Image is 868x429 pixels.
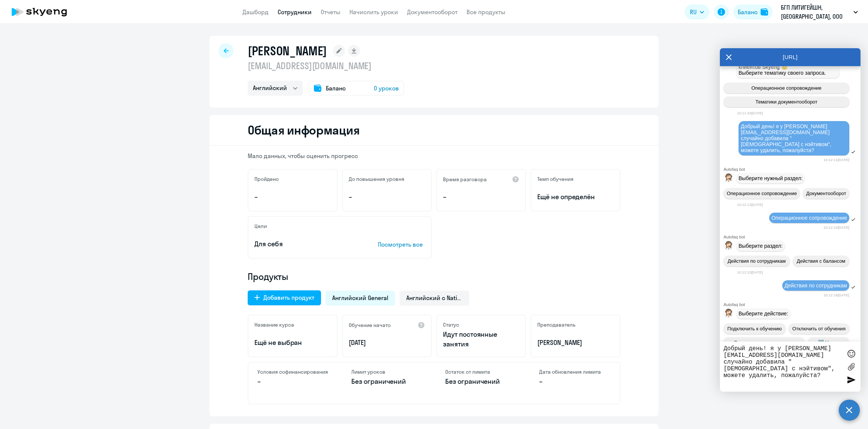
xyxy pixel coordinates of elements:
[724,323,786,334] button: Подключить к обучению
[443,192,519,202] p: –
[254,321,294,328] h5: Название курса
[741,123,833,153] span: Добрый день! я у [PERSON_NAME] [EMAIL_ADDRESS][DOMAIN_NAME] случайно добавила "[DEMOGRAPHIC_DATA]...
[724,302,861,307] div: Autofaq bot
[539,377,611,386] p: –
[254,176,279,182] h5: Пройдено
[254,239,355,249] p: Для себя
[818,340,839,345] span: ➡️ Назад
[727,191,797,196] span: Операционное сопровождение
[724,235,861,239] div: Autofaq bot
[724,241,733,252] img: bot avatar
[823,158,849,162] time: 10:12:11[DATE]
[737,111,763,115] time: 10:11:43[DATE]
[374,84,399,93] span: 0 уроков
[254,223,267,229] h5: Цели
[739,243,783,249] span: Выберите раздел:
[349,338,425,348] p: [DATE]
[737,203,763,207] time: 10:12:13[DATE]
[332,294,388,302] span: Английский General
[724,345,842,388] textarea: Добрый день! я у [PERSON_NAME] [EMAIL_ADDRESS][DOMAIN_NAME] случайно добавила "[DEMOGRAPHIC_DATA]...
[278,8,312,16] a: Сотрудники
[537,338,614,348] p: [PERSON_NAME]
[806,191,846,196] span: Документооборот
[257,377,329,386] p: –
[351,368,423,375] h4: Лимит уроков
[537,176,574,182] h5: Темп обучения
[737,270,763,274] time: 10:12:15[DATE]
[724,337,805,348] button: Сотруднику нужна помощь
[728,258,786,264] span: Действия по сотрудникам
[724,188,800,199] button: Операционное сопровождение
[808,337,850,348] button: ➡️ Назад
[406,294,462,302] span: Английский с Native
[539,368,611,375] h4: Дата обновления лимита
[724,256,790,266] button: Действия по сотрудникам
[823,293,849,297] time: 10:12:16[DATE]
[797,258,845,264] span: Действия с балансом
[785,283,847,288] span: Действия по сотрудникам
[443,176,487,183] h5: Время разговора
[467,8,505,16] a: Все продукты
[739,58,826,76] span: Привет, я отвечаю на вопросы B2B клиентов Skyeng 🙂 Выберите тематику своего запроса.
[777,3,862,21] button: БГП ЛИТИГЕЙШН, [GEOGRAPHIC_DATA], ООО
[443,330,519,349] p: Идут постоянные занятия
[793,256,849,266] button: Действия с балансом
[789,323,849,334] button: Отключить от обучения
[755,99,817,105] span: Тематики документооборот
[407,8,458,16] a: Документооборот
[733,4,773,19] button: Балансbalance
[727,326,782,331] span: Подключить к обучению
[254,192,331,202] p: –
[781,3,850,21] p: БГП ЛИТИГЕЙШН, [GEOGRAPHIC_DATA], ООО
[734,340,794,345] span: Сотруднику нужна помощь
[739,311,788,317] span: Выберите действие:
[761,8,768,16] img: balance
[724,309,733,320] img: bot avatar
[326,84,346,93] span: Баланс
[349,322,391,328] h5: Обучение начато
[445,368,517,375] h4: Остаток от лимита
[823,225,849,229] time: 10:12:14[DATE]
[724,167,861,172] div: Autofaq bot
[738,7,758,16] div: Баланс
[254,338,331,348] p: Ещё не выбран
[443,321,459,328] h5: Статус
[349,176,404,182] h5: До повышения уровня
[263,293,314,302] div: Добавить продукт
[248,60,404,72] p: [EMAIL_ADDRESS][DOMAIN_NAME]
[537,192,614,202] span: Ещё не определён
[685,4,709,19] button: RU
[257,368,329,375] h4: Условия софинансирования
[803,188,849,199] button: Документооборот
[248,290,321,305] button: Добавить продукт
[248,123,360,138] h2: Общая информация
[351,377,423,386] p: Без ограничений
[349,8,398,16] a: Начислить уроки
[248,152,620,160] p: Мало данных, чтобы оценить прогресс
[690,7,697,16] span: RU
[349,192,425,202] p: –
[792,326,846,331] span: Отключить от обучения
[321,8,340,16] a: Отчеты
[771,215,847,221] span: Операционное сопровождение
[445,377,517,386] p: Без ограничений
[378,240,425,249] p: Посмотреть все
[751,85,822,91] span: Операционное сопровождение
[248,271,620,283] h4: Продукты
[248,43,327,58] h1: [PERSON_NAME]
[724,96,849,107] button: Тематики документооборот
[537,321,575,328] h5: Преподаватель
[724,83,849,93] button: Операционное сопровождение
[739,175,803,181] span: Выберите нужный раздел:
[242,8,269,16] a: Дашборд
[724,173,733,184] img: bot avatar
[846,361,857,372] label: Лимит 10 файлов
